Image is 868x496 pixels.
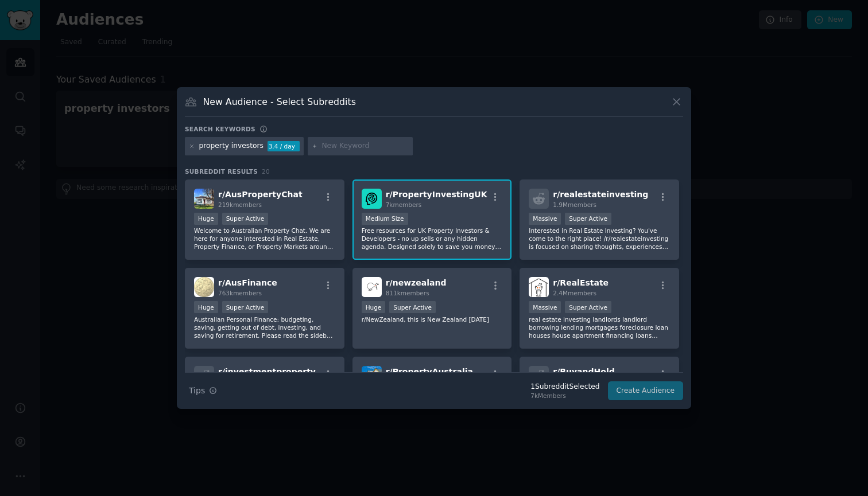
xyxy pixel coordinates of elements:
[262,168,270,175] span: 20
[362,315,503,323] p: r/NewZealand, this is New Zealand [DATE]
[222,301,269,313] div: Super Active
[194,315,335,339] p: Australian Personal Finance: budgeting, saving, getting out of debt, investing, and saving for re...
[362,366,382,386] img: PropertyAustralia
[362,301,386,313] div: Huge
[268,141,300,151] div: 3.4 / day
[199,141,263,151] div: property investors
[222,213,269,225] div: Super Active
[529,301,561,313] div: Massive
[529,277,549,297] img: RealEstate
[529,213,561,225] div: Massive
[553,367,614,376] span: r/ BuyandHold
[529,226,670,251] p: Interested in Real Estate Investing? You've come to the right place! /r/realestateinvesting is fo...
[530,392,599,400] div: 7k Members
[386,367,473,376] span: r/ PropertyAustralia
[553,190,648,199] span: r/ realestateinvesting
[185,381,221,401] button: Tips
[218,190,303,199] span: r/ AusPropertyChat
[553,201,596,208] span: 1.9M members
[386,290,429,296] span: 811k members
[565,213,611,225] div: Super Active
[194,189,214,209] img: AusPropertyChat
[553,290,596,296] span: 2.4M members
[189,385,205,397] span: Tips
[362,226,503,251] p: Free resources for UK Property Investors & Developers - no up sells or any hidden agenda. Designe...
[185,167,258,175] span: Subreddit Results
[386,190,487,199] span: r/ PropertyInvestingUK
[362,189,382,209] img: PropertyInvestingUK
[203,96,356,108] h3: New Audience - Select Subreddits
[529,315,670,339] p: real estate investing landlords landlord borrowing lending mortgages foreclosure loan houses hous...
[553,278,609,287] span: r/ RealEstate
[362,213,408,225] div: Medium Size
[362,277,382,297] img: newzealand
[194,226,335,251] p: Welcome to Australian Property Chat. We are here for anyone interested in Real Estate, Property F...
[194,277,214,297] img: AusFinance
[194,213,218,225] div: Huge
[321,141,409,151] input: New Keyword
[218,367,316,376] span: r/ investmentproperty
[194,301,218,313] div: Huge
[386,278,447,287] span: r/ newzealand
[218,278,277,287] span: r/ AusFinance
[185,125,255,133] h3: Search keywords
[218,290,262,296] span: 763k members
[386,201,422,208] span: 7k members
[218,201,262,208] span: 219k members
[389,301,436,313] div: Super Active
[565,301,611,313] div: Super Active
[530,382,599,392] div: 1 Subreddit Selected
